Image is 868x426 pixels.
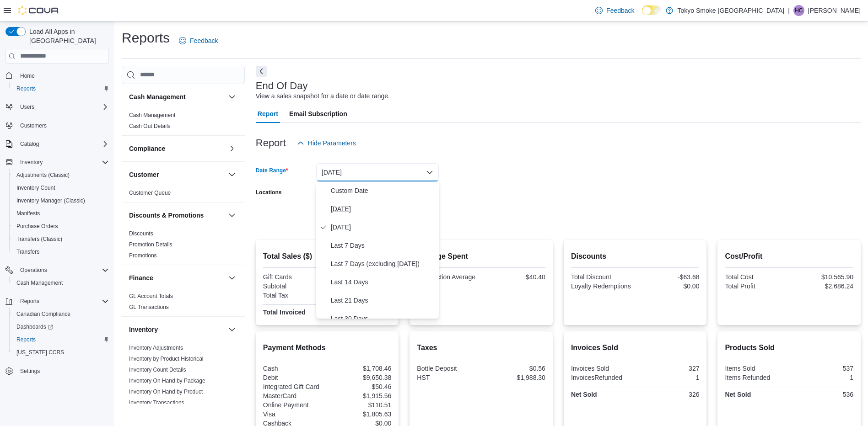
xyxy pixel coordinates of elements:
[226,91,237,102] button: Cash Management
[331,203,435,214] span: [DATE]
[725,391,751,398] strong: Net Sold
[9,181,113,194] button: Inventory Count
[9,333,113,346] button: Reports
[5,65,109,402] nav: Complex example
[571,365,633,372] div: Invoices Sold
[129,170,225,179] button: Customer
[16,296,43,307] button: Reports
[16,70,38,81] a: Home
[13,234,109,245] span: Transfers (Classic)
[263,292,325,299] div: Total Tax
[9,245,113,258] button: Transfers
[263,342,392,353] h2: Payment Methods
[329,392,391,399] div: $1,915.56
[258,105,278,123] span: Report
[9,233,113,245] button: Transfers (Classic)
[725,251,853,262] h2: Cost/Profit
[417,273,479,281] div: Transaction Average
[13,334,39,345] a: Reports
[725,282,787,290] div: Total Profit
[16,265,109,276] span: Operations
[16,310,70,318] span: Canadian Compliance
[16,365,109,377] span: Settings
[16,323,53,330] span: Dashboards
[13,182,59,193] a: Inventory Count
[16,296,109,307] span: Reports
[9,207,113,220] button: Manifests
[571,282,633,290] div: Loyalty Redemptions
[16,210,40,217] span: Manifests
[129,325,158,334] h3: Inventory
[129,293,173,299] a: GL Account Totals
[129,273,225,282] button: Finance
[637,391,699,398] div: 326
[571,342,700,353] h2: Invoices Sold
[129,144,225,153] button: Compliance
[13,309,74,319] a: Canadian Compliance
[263,273,325,281] div: Gift Cards
[795,5,803,16] span: HC
[226,143,237,154] button: Compliance
[129,190,171,196] a: Customer Queue
[9,346,113,359] button: [US_STATE] CCRS
[190,36,218,45] span: Feedback
[20,266,47,274] span: Operations
[20,298,39,305] span: Reports
[289,105,347,123] span: Email Subscription
[2,264,113,277] button: Operations
[592,1,638,20] a: Feedback
[2,364,113,378] button: Settings
[129,122,171,130] span: Cash Out Details
[331,277,435,288] span: Last 14 Days
[129,345,183,351] a: Inventory Adjustments
[129,170,159,179] h3: Customer
[637,273,699,281] div: -$63.68
[129,241,173,248] span: Promotion Details
[329,410,391,418] div: $1,805.63
[129,366,186,373] span: Inventory Count Details
[13,83,39,94] a: Reports
[329,401,391,409] div: $110.51
[808,5,861,16] p: [PERSON_NAME]
[417,251,545,262] h2: Average Spent
[20,159,43,166] span: Inventory
[793,5,804,16] div: Heather Chafe
[226,324,237,335] button: Inventory
[20,122,47,129] span: Customers
[129,252,157,259] a: Promotions
[16,120,109,131] span: Customers
[16,120,50,131] a: Customers
[9,194,113,207] button: Inventory Manager (Classic)
[13,195,89,206] a: Inventory Manager (Classic)
[129,389,203,395] a: Inventory On Hand by Product
[16,157,46,168] button: Inventory
[256,138,286,149] h3: Report
[725,374,787,381] div: Items Refunded
[329,374,391,381] div: $9,650.38
[16,235,62,243] span: Transfers (Classic)
[2,69,113,82] button: Home
[642,15,642,16] span: Dark Mode
[122,29,170,47] h1: Reports
[16,85,36,92] span: Reports
[13,195,109,206] span: Inventory Manager (Classic)
[129,112,175,119] span: Cash Management
[129,344,183,351] span: Inventory Adjustments
[263,374,325,381] div: Debit
[16,157,109,168] span: Inventory
[13,170,109,181] span: Adjustments (Classic)
[725,365,787,372] div: Items Sold
[725,342,853,353] h2: Products Sold
[571,251,700,262] h2: Discounts
[129,230,153,237] a: Discounts
[16,223,58,230] span: Purchase Orders
[263,282,325,290] div: Subtotal
[129,304,169,310] a: GL Transactions
[725,273,787,281] div: Total Cost
[791,273,853,281] div: $10,565.90
[122,110,245,135] div: Cash Management
[331,185,435,196] span: Custom Date
[16,138,43,149] button: Catalog
[16,70,109,81] span: Home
